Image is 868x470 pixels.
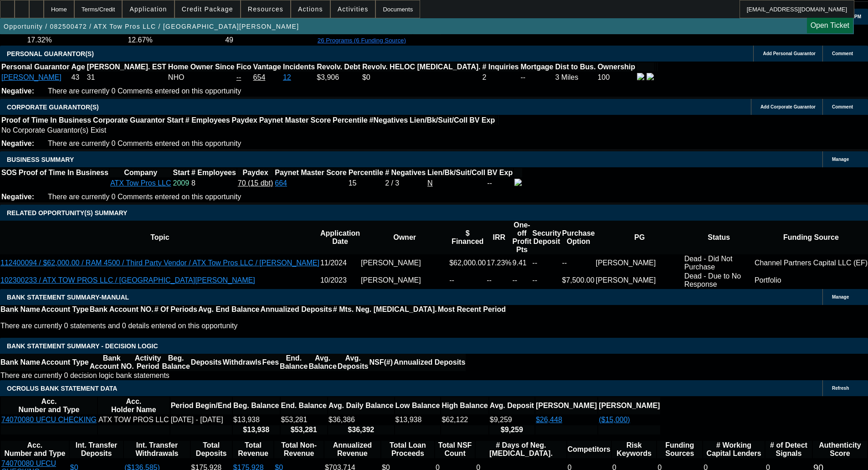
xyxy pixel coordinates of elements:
[482,63,519,71] b: # Inquiries
[489,425,534,434] th: $9,259
[170,397,232,414] th: Period Begin/End
[233,397,279,414] th: Beg. Balance
[233,415,279,424] td: $13,938
[317,63,360,71] b: Revolv. Debt
[1,63,69,71] b: Personal Guarantor
[1,397,97,414] th: Acc. Number and Type
[536,416,562,424] a: $26,448
[532,221,561,254] th: Security Deposit
[333,116,367,124] b: Percentile
[487,178,513,188] td: --
[191,441,232,458] th: Total Deposits
[360,272,449,289] td: [PERSON_NAME]
[486,221,512,254] th: IRR
[514,179,522,186] img: facebook-icon.png
[1,116,92,125] th: Proof of Time In Business
[41,354,89,371] th: Account Type
[1,441,69,458] th: Acc. Number and Type
[253,63,281,71] b: Vantage
[320,221,360,254] th: Application Date
[561,272,595,289] td: $7,500.00
[241,0,290,18] button: Resources
[124,441,190,458] th: Int. Transfer Withdrawals
[233,425,279,434] th: $13,938
[320,272,360,289] td: 10/2023
[597,63,635,71] b: Ownership
[427,169,485,176] b: Lien/Bk/Suit/Coll
[7,103,99,111] span: CORPORATE GUARANTOR(S)
[349,179,383,187] div: 15
[129,5,167,13] span: Application
[567,441,611,458] th: Competitors
[315,36,409,44] button: 26 Programs (6 Funding Source)
[532,272,561,289] td: --
[259,116,331,124] b: Paynet Master Score
[338,5,369,13] span: Activities
[328,397,394,414] th: Avg. Daily Balance
[316,72,361,83] td: $3,906
[369,354,393,371] th: NSF(#)
[561,221,595,254] th: Purchase Option
[760,104,816,109] span: Add Corporate Guarantor
[274,441,324,458] th: Total Non-Revenue
[0,322,506,330] p: There are currently 0 statements and 0 details entered on this opportunity
[170,415,232,424] td: [DATE] - [DATE]
[308,354,337,371] th: Avg. Balance
[173,178,190,188] td: 2009
[48,139,241,147] span: There are currently 0 Comments entered on this opportunity
[191,179,195,187] span: 8
[684,221,754,254] th: Status
[596,221,684,254] th: PG
[637,73,644,80] img: facebook-icon.png
[291,0,330,18] button: Actions
[1,73,62,81] a: [PERSON_NAME]
[185,116,230,124] b: # Employees
[684,272,754,289] td: Dead - Due to No Response
[98,397,169,414] th: Acc. Holder Name
[489,415,534,424] td: $9,259
[1,87,34,95] b: Negative:
[476,441,566,458] th: # Days of Neg. [MEDICAL_DATA].
[243,169,268,176] b: Paydex
[48,87,241,95] span: There are currently 0 Comments entered on this opportunity
[248,5,283,13] span: Resources
[198,305,260,314] th: Avg. End Balance
[612,441,657,458] th: Risk Keywords
[26,36,126,45] td: 17.32%
[283,63,315,71] b: Incidents
[754,272,868,289] td: Portfolio
[512,221,532,254] th: One-off Profit Pts
[93,116,165,124] b: Corporate Guarantor
[832,157,849,162] span: Manage
[328,425,394,434] th: $36,392
[437,305,506,314] th: Most Recent Period
[754,254,868,272] td: Channel Partners Capital LLC (EF)
[71,72,85,83] td: 43
[599,416,630,424] a: ($15,000)
[161,354,190,371] th: Beg. Balance
[253,73,266,81] a: 654
[260,305,332,314] th: Annualized Deposits
[87,72,167,83] td: 31
[87,63,166,71] b: [PERSON_NAME]. EST
[127,36,224,45] td: 12.67%
[89,305,154,314] th: Bank Account NO.
[134,354,162,371] th: Activity Period
[98,415,169,424] td: ATX TOW PROS LLC
[561,254,595,272] td: --
[1,139,34,147] b: Negative:
[0,259,319,267] a: 112400094 / $62,000.00 / RAM 4500 / Third Party Vendor / ATX Tow Pros LLC / [PERSON_NAME]
[832,386,849,391] span: Refresh
[535,397,597,414] th: [PERSON_NAME]
[281,397,327,414] th: End. Balance
[182,5,233,13] span: Credit Package
[275,179,287,187] a: 664
[597,72,636,83] td: 100
[262,354,279,371] th: Fees
[469,116,495,124] b: BV Exp
[832,104,853,109] span: Comment
[657,441,702,458] th: Funding Sources
[123,0,174,18] button: Application
[598,397,660,414] th: [PERSON_NAME]
[435,441,475,458] th: Sum of the Total NSF Count and Total Overdraft Fee Count from Ocrolus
